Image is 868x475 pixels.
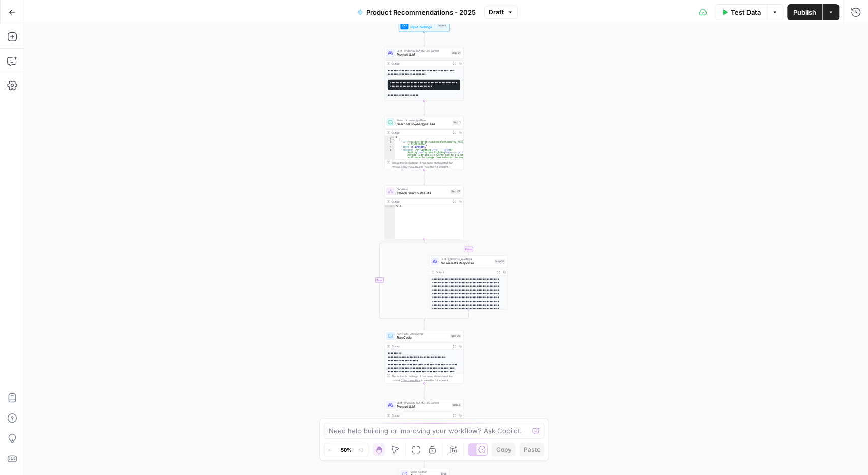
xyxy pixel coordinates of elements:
[397,335,448,340] span: Run Code
[385,136,395,138] div: 1
[401,165,420,168] span: Copy the output
[366,7,476,17] span: Product Recommendations - 2025
[423,32,425,46] g: Edge from start to step_21
[494,259,505,264] div: Step 28
[392,344,450,348] div: Output
[385,141,395,146] div: 3
[452,120,461,125] div: Step 1
[351,4,482,20] button: Product Recommendations - 2025
[397,118,450,122] span: Search Knowledge Base
[423,383,425,398] g: Edge from step_26 to step_5
[423,320,425,330] g: Edge from step_27-conditional-end to step_26
[392,62,450,66] div: Output
[484,6,518,19] button: Draft
[450,334,461,338] div: Step 26
[379,239,424,321] g: Edge from step_27 to step_27-conditional-end
[392,374,461,382] div: This output is too large & has been abbreviated for review. to view the full content.
[392,131,450,135] div: Output
[385,205,395,207] div: 1
[384,19,463,32] div: WorkflowInput SettingsInputs
[397,404,450,409] span: Prompt LLM
[492,443,515,456] button: Copy
[341,446,352,454] span: 50%
[397,187,448,191] span: Condition
[385,138,395,141] div: 2
[397,49,448,53] span: LLM · [PERSON_NAME] 3.5 Sonnet
[424,239,469,255] g: Edge from step_27 to step_28
[787,4,822,20] button: Publish
[397,52,448,57] span: Prompt LLM
[436,270,494,274] div: Output
[731,7,761,17] span: Test Data
[392,161,461,169] div: This output is too large & has been abbreviated for review. to view the full content.
[392,413,450,418] div: Output
[397,332,448,336] span: Run Code · JavaScript
[451,51,461,55] div: Step 21
[423,170,425,185] g: Edge from step_1 to step_27
[438,23,447,28] div: Inputs
[496,445,511,454] span: Copy
[523,445,540,454] span: Paste
[392,136,395,138] span: Toggle code folding, rows 1 through 7
[424,309,469,321] g: Edge from step_28 to step_27-conditional-end
[793,7,816,17] span: Publish
[392,200,450,204] div: Output
[410,470,438,474] span: Single Output
[384,116,463,170] div: Search Knowledge BaseSearch Knowledge BaseStep 1Output[ { "id":"vsdid:5786406:rid:0na554wVlxqspYT...
[385,149,395,215] div: 5
[397,191,448,196] span: Check Search Results
[397,401,450,405] span: LLM · [PERSON_NAME] 3.5 Sonnet
[441,261,492,266] span: No Results Response
[401,379,420,382] span: Copy the output
[397,122,450,127] span: Search Knowledge Base
[489,8,504,17] span: Draft
[452,403,461,407] div: Step 5
[392,138,395,141] span: Toggle code folding, rows 2 through 6
[519,443,544,456] button: Paste
[715,4,767,20] button: Test Data
[423,453,425,467] g: Edge from step_5 to end
[385,146,395,149] div: 4
[450,189,461,194] div: Step 27
[423,101,425,115] g: Edge from step_21 to step_1
[410,25,436,30] span: Input Settings
[441,257,492,261] span: LLM · [PERSON_NAME] 4
[384,185,463,239] div: ConditionCheck Search ResultsStep 27Outputnull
